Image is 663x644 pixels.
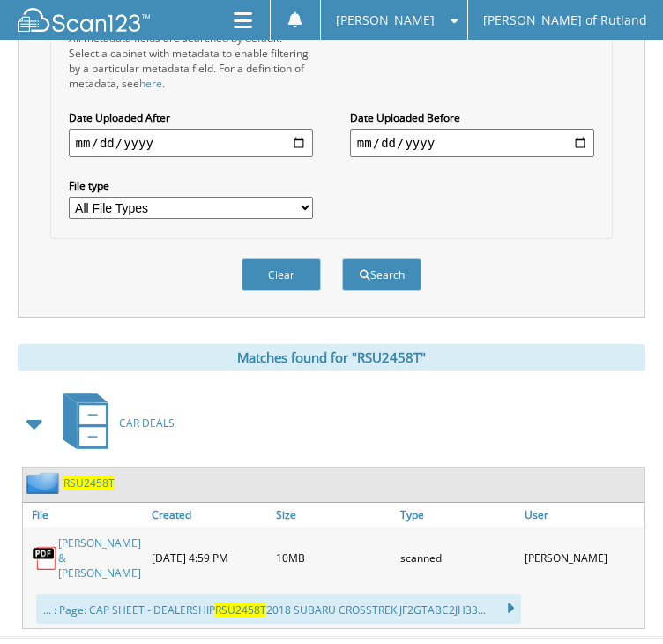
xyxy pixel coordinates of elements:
[58,535,143,580] a: [PERSON_NAME] & [PERSON_NAME]
[336,15,435,26] span: [PERSON_NAME]
[350,110,595,125] label: Date Uploaded Before
[396,531,520,585] div: scanned
[69,178,314,193] label: File type
[69,31,314,91] div: All metadata fields are searched by default. Select a cabinet with metadata to enable filtering b...
[575,559,663,644] iframe: Chat Widget
[483,15,647,26] span: [PERSON_NAME] of Rutland
[32,545,58,572] img: PDF.png
[23,503,147,527] a: File
[147,531,272,585] div: [DATE] 4:59 PM
[26,472,63,494] img: folder2.png
[342,258,421,291] button: Search
[272,531,396,585] div: 10MB
[69,110,314,125] label: Date Uploaded After
[18,344,645,371] div: Matches found for "RSU2458T"
[18,8,150,32] img: scan123-logo-white.svg
[520,531,644,585] div: [PERSON_NAME]
[139,76,162,91] a: here
[119,416,175,431] span: CAR DEALS
[147,503,272,527] a: Created
[63,476,115,490] a: RSU2458T
[396,503,520,527] a: Type
[53,388,175,458] a: CAR DEALS
[36,594,521,624] div: ... : Page: CAP SHEET - DEALERSHIP 2018 SUBARU CROSSTREK JF2GTABC2JH33...
[69,129,314,157] input: start
[242,258,321,291] button: Clear
[272,503,396,527] a: Size
[350,129,595,157] input: end
[215,603,266,618] span: RSU2458T
[520,503,644,527] a: User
